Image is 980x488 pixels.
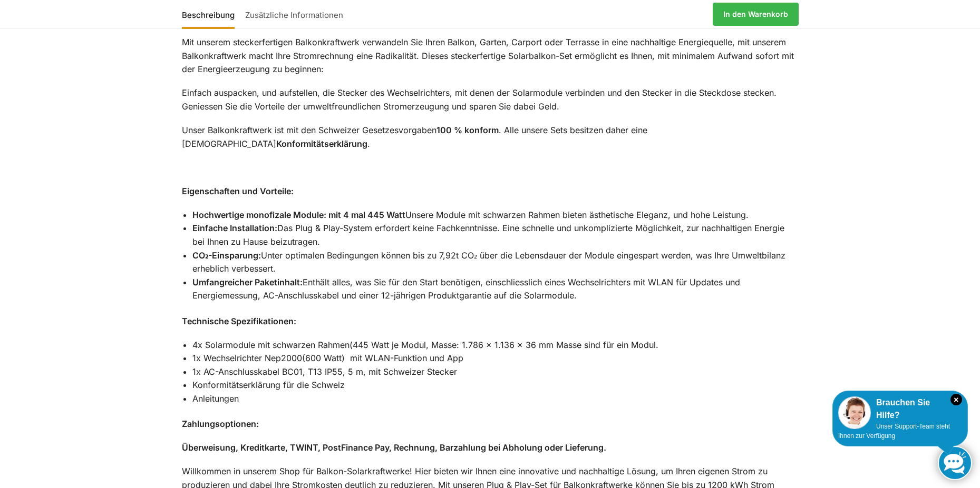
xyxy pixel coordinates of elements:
[192,249,799,276] li: Unter optimalen Bedingungen können bis zu 7,92t CO₂ über die Lebensdauer der Module eingespart we...
[192,222,799,248] li: Das Plug & Play-System erfordert keine Fachkenntnisse. Eine schnelle und unkomplizierte Möglichke...
[838,423,950,440] span: Unser Support-Team steht Ihnen zur Verfügung
[182,36,799,76] p: Mit unserem steckerfertigen Balkonkraftwerk verwandeln Sie Ihren Balkon, Garten, Carport oder Ter...
[182,124,799,151] p: Unser Balkonkraftwerk ist mit den Schweizer Gesetzesvorgaben . Alle unsere Sets besitzen daher ei...
[436,125,499,135] strong: 100 % konform
[192,338,799,352] li: 4x Solarmodule mit schwarzen Rahmen(445 Watt je Modul, Masse: 1.786 x 1.136 x 36 mm Masse sind fü...
[192,352,799,365] li: 1x Wechselrichter Nep2000(600 Watt) mit WLAN-Funktion und App
[192,365,799,379] li: 1x AC-Anschlusskabel BC01, T13 IP55, 5 m, mit Schweizer Stecker
[838,396,871,429] img: Customer service
[182,186,294,196] strong: Eigenschaften und Vorteile:
[182,86,799,113] p: Einfach auspacken, und aufstellen, die Stecker des Wechselrichters, mit denen der Solarmodule ver...
[192,250,261,261] strong: CO₂-Einsparung:
[192,277,303,287] strong: Umfangreicher Paketinhalt:
[192,223,277,233] strong: Einfache Installation:
[192,379,799,392] li: Konformitätserklärung für die Schweiz
[950,394,962,405] i: Schließen
[192,392,799,406] li: Anleitungen
[838,396,962,422] div: Brauchen Sie Hilfe?
[192,208,799,222] li: Unsere Module mit schwarzen Rahmen bieten ästhetische Eleganz, und hohe Leistung.
[182,419,259,429] strong: Zahlungsoptionen:
[192,276,799,303] li: Enthält alles, was Sie für den Start benötigen, einschliesslich eines Wechselrichters mit WLAN fü...
[182,442,606,453] strong: Überweisung, Kreditkarte, TWINT, PostFinance Pay, Rechnung, Barzahlung bei Abholung oder Lieferung.
[276,138,367,149] strong: Konformitätserklärung
[192,210,405,220] strong: Hochwertige monofizale Module: mit 4 mal 445 Watt
[182,316,296,326] strong: Technische Spezifikationen:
